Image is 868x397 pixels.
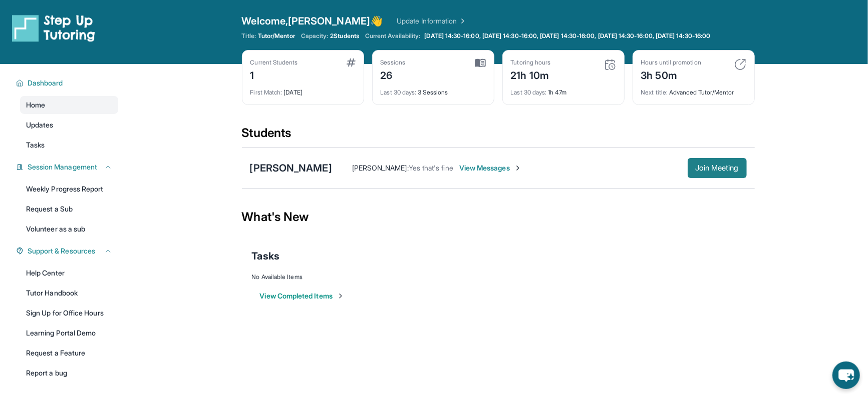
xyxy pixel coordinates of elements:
[24,78,112,88] button: Dashboard
[28,246,95,256] span: Support & Resources
[20,344,118,362] a: Request a Feature
[381,58,406,66] div: Sessions
[475,58,486,67] img: card
[250,58,298,66] div: Current Students
[459,163,522,173] span: View Messages
[511,58,551,66] div: Tutoring hours
[641,66,701,82] div: 3h 50m
[381,82,486,96] div: 3 Sessions
[20,324,118,342] a: Learning Portal Demo
[347,58,356,66] img: card
[250,88,282,96] span: First Match :
[20,200,118,218] a: Request a Sub
[604,58,616,70] img: card
[260,291,345,301] button: View Completed Items
[252,249,279,263] span: Tasks
[514,164,522,172] img: Chevron-Right
[511,88,547,96] span: Last 30 days :
[20,220,118,238] a: Volunteer as a sub
[832,361,860,389] button: chat-button
[423,32,713,40] a: [DATE] 14:30-16:00, [DATE] 14:30-16:00, [DATE] 14:30-16:00, [DATE] 14:30-16:00, [DATE] 14:30-16:00
[381,88,417,96] span: Last 30 days :
[20,304,118,322] a: Sign Up for Office Hours
[242,195,755,239] div: What's New
[20,116,118,134] a: Updates
[242,32,256,40] span: Title:
[301,32,329,40] span: Capacity:
[696,165,739,171] span: Join Meeting
[352,163,409,172] span: [PERSON_NAME] :
[641,82,746,96] div: Advanced Tutor/Mentor
[252,273,745,281] div: No Available Items
[20,136,118,154] a: Tasks
[20,180,118,198] a: Weekly Progress Report
[641,58,701,66] div: Hours until promotion
[425,32,711,40] span: [DATE] 14:30-16:00, [DATE] 14:30-16:00, [DATE] 14:30-16:00, [DATE] 14:30-16:00, [DATE] 14:30-16:00
[365,32,420,40] span: Current Availability:
[24,246,112,256] button: Support & Resources
[641,88,668,96] span: Next title :
[242,14,383,28] span: Welcome, [PERSON_NAME] 👋
[20,96,118,114] a: Home
[24,162,112,172] button: Session Management
[20,284,118,302] a: Tutor Handbook
[242,125,755,147] div: Students
[26,140,45,150] span: Tasks
[20,364,118,382] a: Report a bug
[381,66,406,82] div: 26
[26,120,54,130] span: Updates
[250,66,298,82] div: 1
[26,100,45,110] span: Home
[688,158,747,178] button: Join Meeting
[12,14,95,42] img: logo
[397,16,467,26] a: Update Information
[250,161,332,175] div: [PERSON_NAME]
[734,58,746,70] img: card
[258,32,295,40] span: Tutor/Mentor
[20,264,118,282] a: Help Center
[511,66,551,82] div: 21h 10m
[409,163,453,172] span: Yes that's fine
[28,78,63,88] span: Dashboard
[330,32,359,40] span: 2 Students
[511,82,616,96] div: 1h 47m
[457,16,467,26] img: Chevron Right
[28,162,97,172] span: Session Management
[250,82,356,96] div: [DATE]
